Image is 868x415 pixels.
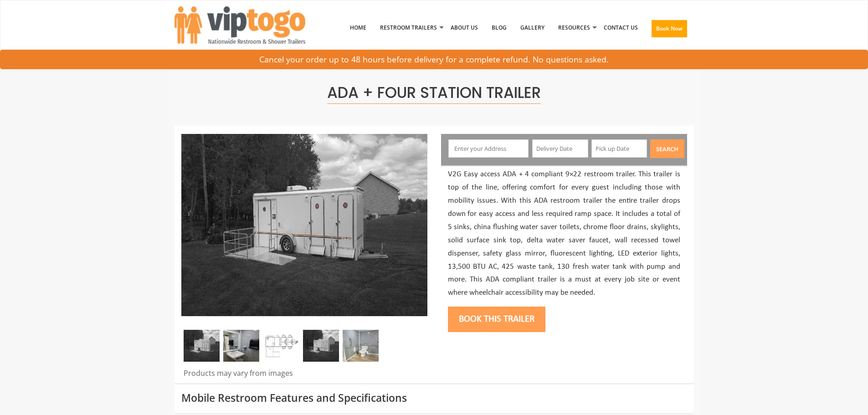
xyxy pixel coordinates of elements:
button: Book Now [652,20,687,37]
h3: Mobile Restroom Features and Specifications [181,392,687,404]
a: Home [343,4,373,51]
img: Floor plan of ADA plus 4 trailer [263,330,299,362]
span: ADA + Four Station Trailer [327,82,541,104]
a: Book Now [645,4,694,57]
a: Contact Us [597,4,645,51]
button: Book this trailer [448,307,545,332]
button: Search [650,139,684,158]
p: V2G Easy access ADA + 4 compliant 9×22 restroom trailer. This trailer is top of the line, offerin... [448,168,680,300]
input: Pick up Date [591,139,647,158]
img: Sink Portable Trailer [223,330,259,362]
input: Delivery Date [532,139,588,158]
img: An outside photo of ADA + 4 Station Trailer [184,330,220,362]
input: Enter your Address [448,139,529,158]
img: Restroom Trailer [343,330,379,362]
a: Restroom Trailers [373,4,444,51]
img: An outside photo of ADA + 4 Station Trailer [303,330,339,362]
img: VIPTOGO [175,6,305,44]
a: About Us [444,4,485,51]
img: An outside photo of ADA + 4 Station Trailer [181,134,427,316]
a: Blog [485,4,514,51]
a: Resources [551,4,597,51]
a: Gallery [514,4,551,51]
div: Products may vary from images [181,368,427,384]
